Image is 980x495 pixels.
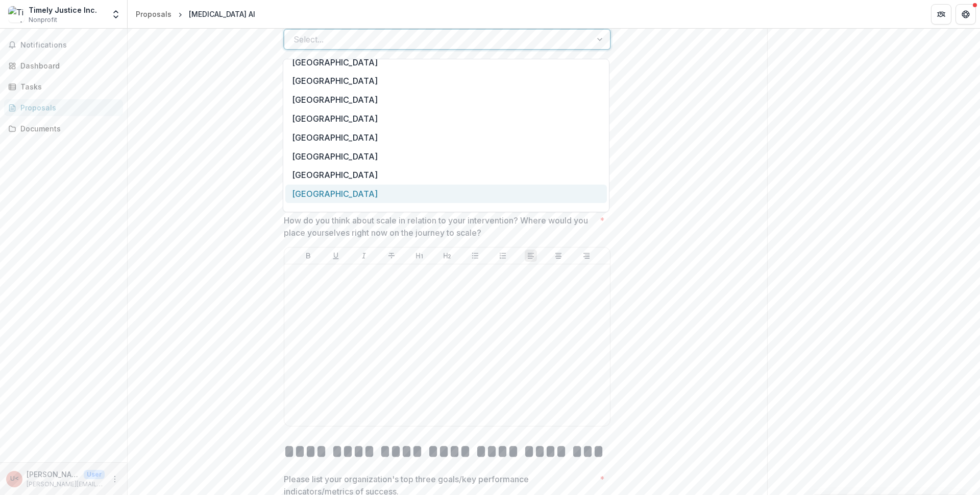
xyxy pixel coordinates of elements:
div: Timely Justice Inc. [29,5,97,15]
img: Timely Justice Inc. [8,6,24,22]
button: Bullet List [469,250,481,262]
button: Heading 1 [413,250,426,262]
a: Documents [4,120,123,137]
nav: breadcrumb [132,7,259,21]
button: Get Help [955,4,976,25]
div: Documents [20,123,115,134]
p: How do you think about scale in relation to your intervention? Where would you place yourselves r... [284,214,596,239]
div: [GEOGRAPHIC_DATA] [285,128,607,147]
a: Proposals [132,7,176,21]
div: Tasks [20,81,115,92]
a: Proposals [4,99,123,116]
button: Heading 2 [441,250,453,262]
div: [GEOGRAPHIC_DATA] [285,91,607,109]
button: Align Right [580,250,593,262]
div: Dashboard [20,60,115,71]
div: [GEOGRAPHIC_DATA] [285,166,607,185]
span: Notifications [20,41,119,50]
button: Bold [302,250,314,262]
button: Underline [330,250,342,262]
p: [PERSON_NAME][EMAIL_ADDRESS][MEDICAL_DATA] [27,480,105,489]
div: [GEOGRAPHIC_DATA] [285,109,607,128]
button: Italicize [358,250,370,262]
button: Align Left [525,250,537,262]
p: User [84,470,105,479]
button: Align Center [552,250,565,262]
p: [PERSON_NAME] <[PERSON_NAME][EMAIL_ADDRESS][MEDICAL_DATA]> [27,469,80,480]
button: Partners [931,4,951,25]
button: Notifications [4,37,123,53]
span: Nonprofit [29,15,57,25]
div: Proposals [20,102,115,113]
div: [GEOGRAPHIC_DATA] [285,185,607,204]
button: Open entity switcher [109,4,123,25]
button: More [109,473,121,485]
div: [MEDICAL_DATA] AI [189,9,255,19]
div: Utkarsh Saxena <utkarsh@adalat.ai> [10,476,19,482]
div: Proposals [136,9,171,19]
button: Ordered List [497,250,509,262]
a: Tasks [4,78,123,95]
a: Dashboard [4,57,123,74]
button: Strike [385,250,398,262]
div: [GEOGRAPHIC_DATA] [285,53,607,72]
div: [GEOGRAPHIC_DATA] [285,147,607,166]
div: [GEOGRAPHIC_DATA] [285,72,607,91]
